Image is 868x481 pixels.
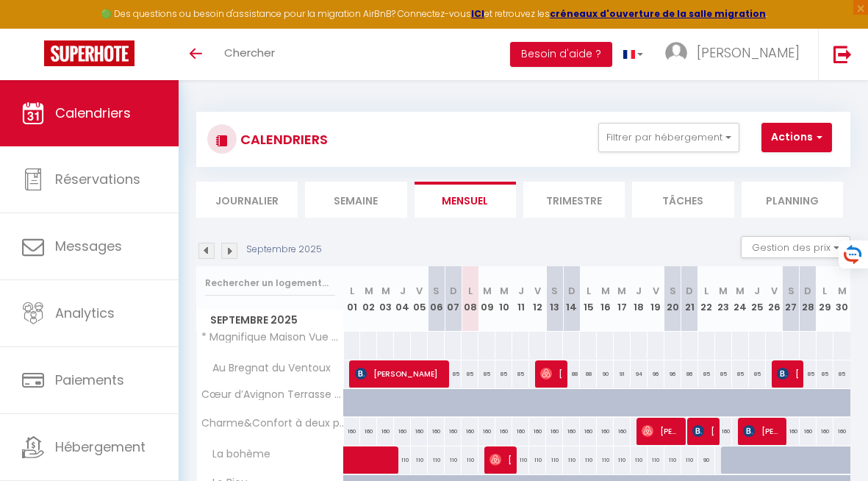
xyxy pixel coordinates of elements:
[489,446,512,474] span: [PERSON_NAME]
[518,284,524,298] abbr: J
[462,418,478,445] div: 160
[597,446,614,474] div: 110
[580,446,597,474] div: 110
[642,417,681,445] span: [PERSON_NAME]
[580,360,597,388] div: 88
[540,360,563,388] span: [PERSON_NAME]
[766,266,783,332] th: 26
[817,266,833,332] th: 29
[478,418,495,445] div: 160
[534,284,541,298] abbr: V
[377,266,394,332] th: 03
[681,266,698,332] th: 21
[761,123,832,152] button: Actions
[704,284,709,298] abbr: L
[344,266,361,332] th: 01
[715,360,732,388] div: 85
[196,182,298,218] li: Journalier
[415,182,516,218] li: Mensuel
[462,360,478,388] div: 85
[754,284,760,298] abbr: J
[697,43,800,62] span: [PERSON_NAME]
[698,360,715,388] div: 85
[719,284,728,298] abbr: M
[523,182,625,218] li: Trimestre
[749,266,766,332] th: 25
[631,266,648,332] th: 18
[445,418,462,445] div: 160
[550,7,766,20] strong: créneaux d'ouverture de la salle migration
[199,360,334,377] span: Au Bregnat du Ventoux
[529,446,546,474] div: 110
[681,446,698,474] div: 110
[580,418,597,445] div: 160
[742,182,843,218] li: Planning
[416,284,423,298] abbr: V
[546,266,563,332] th: 13
[360,418,377,445] div: 160
[400,284,406,298] abbr: J
[800,360,817,388] div: 85
[788,284,795,298] abbr: S
[800,266,817,332] th: 28
[568,284,575,298] abbr: D
[654,29,818,80] a: ... [PERSON_NAME]
[512,360,529,388] div: 85
[664,446,681,474] div: 110
[771,284,778,298] abbr: V
[500,284,509,298] abbr: M
[55,170,140,188] span: Réservations
[55,371,124,389] span: Paiements
[365,284,373,298] abbr: M
[664,360,681,388] div: 96
[381,284,390,298] abbr: M
[529,418,546,445] div: 160
[350,284,354,298] abbr: L
[670,284,676,298] abbr: S
[199,446,274,463] span: La bohème
[598,123,739,152] button: Filtrer par hébergement
[394,418,411,445] div: 160
[510,42,612,67] button: Besoin d'aide ?
[804,284,811,298] abbr: D
[783,418,800,445] div: 160
[614,418,631,445] div: 160
[741,236,850,258] button: Gestion des prix
[698,266,715,332] th: 22
[468,284,473,298] abbr: L
[715,266,732,332] th: 23
[817,418,833,445] div: 160
[597,266,614,332] th: 16
[614,360,631,388] div: 91
[483,284,492,298] abbr: M
[833,45,852,63] img: logout
[411,266,428,332] th: 05
[783,266,800,332] th: 27
[546,446,563,474] div: 110
[305,182,406,218] li: Semaine
[213,29,286,80] a: Chercher
[205,270,335,296] input: Rechercher un logement...
[601,284,610,298] abbr: M
[800,418,817,445] div: 160
[636,284,642,298] abbr: J
[237,123,328,156] h3: CALENDRIERS
[698,446,715,474] div: 90
[681,360,698,388] div: 86
[394,266,411,332] th: 04
[445,266,462,332] th: 07
[495,266,512,332] th: 10
[471,7,484,20] strong: ICI
[732,266,749,332] th: 24
[199,418,346,429] span: Charme&Confort à deux pas du [GEOGRAPHIC_DATA],[GEOGRAPHIC_DATA]
[648,266,664,332] th: 19
[653,284,659,298] abbr: V
[55,237,122,255] span: Messages
[546,418,563,445] div: 160
[428,266,445,332] th: 06
[411,418,428,445] div: 160
[55,104,131,122] span: Calendriers
[833,418,850,445] div: 160
[360,266,377,332] th: 02
[597,360,614,388] div: 90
